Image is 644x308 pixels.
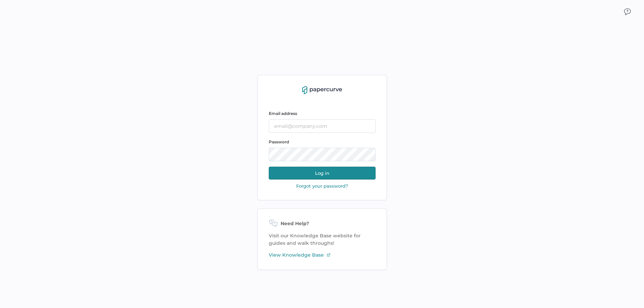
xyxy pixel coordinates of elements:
[269,139,289,144] span: Password
[269,251,324,259] span: View Knowledge Base
[269,167,376,180] button: Log in
[257,208,387,270] div: Visit our Knowledge Base website for guides and walk throughs!
[269,119,376,133] input: email@company.com
[624,8,631,15] img: icon_chat.2bd11823.svg
[269,111,297,116] span: Email address
[302,86,342,94] img: papercurve-logo-colour.7244d18c.svg
[294,183,350,189] button: Forgot your password?
[327,253,331,257] img: external-link-icon-3.58f4c051.svg
[269,220,278,228] img: need-help-icon.d526b9f7.svg
[269,220,376,228] div: Need Help?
